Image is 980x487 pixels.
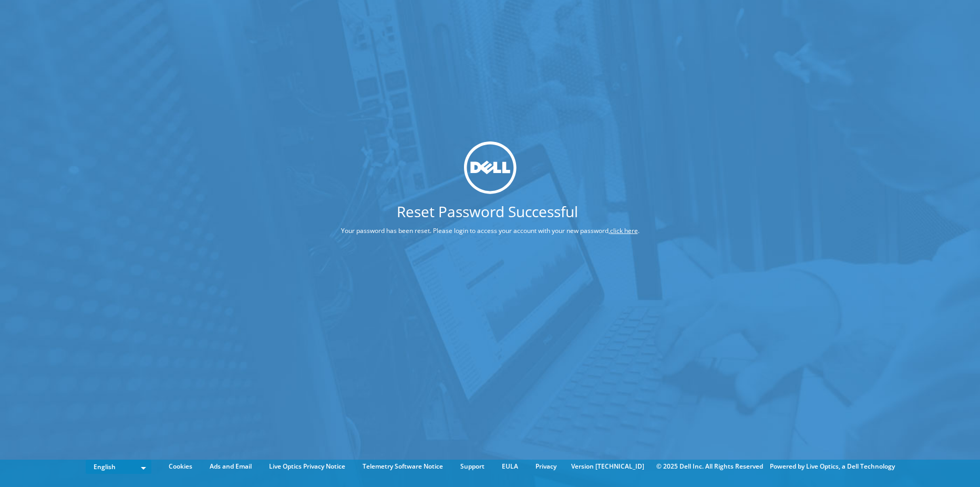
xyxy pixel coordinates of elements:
[302,225,679,237] p: Your password has been reset. Please login to access your account with your new password, .
[452,461,492,472] a: Support
[464,141,517,194] img: dell_svg_logo.svg
[610,226,638,235] a: click here
[528,461,564,472] a: Privacy
[566,461,649,472] li: Version [TECHNICAL_ID]
[770,461,895,472] li: Powered by Live Optics, a Dell Technology
[161,461,200,472] a: Cookies
[202,461,260,472] a: Ads and Email
[302,204,674,219] h1: Reset Password Successful
[261,461,353,472] a: Live Optics Privacy Notice
[494,461,526,472] a: EULA
[355,461,451,472] a: Telemetry Software Notice
[651,461,768,472] li: © 2025 Dell Inc. All Rights Reserved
